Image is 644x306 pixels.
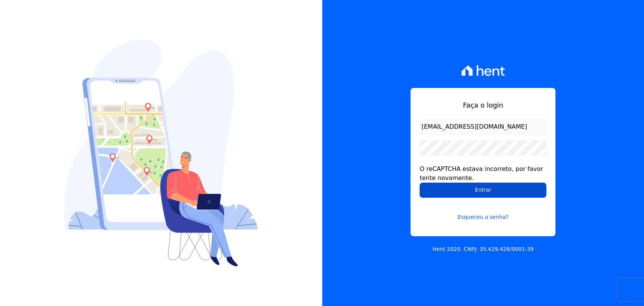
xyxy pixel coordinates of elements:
[64,40,258,266] img: Login
[420,165,546,183] div: O reCAPTCHA estava incorreto, por favor tente novamente.
[420,100,546,110] h1: Faça o login
[420,183,546,198] input: Entrar
[420,119,546,134] input: Email
[420,204,546,221] a: Esqueceu a senha?
[432,245,533,253] p: Hent 2020. CNPJ: 35.429.428/0001-39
